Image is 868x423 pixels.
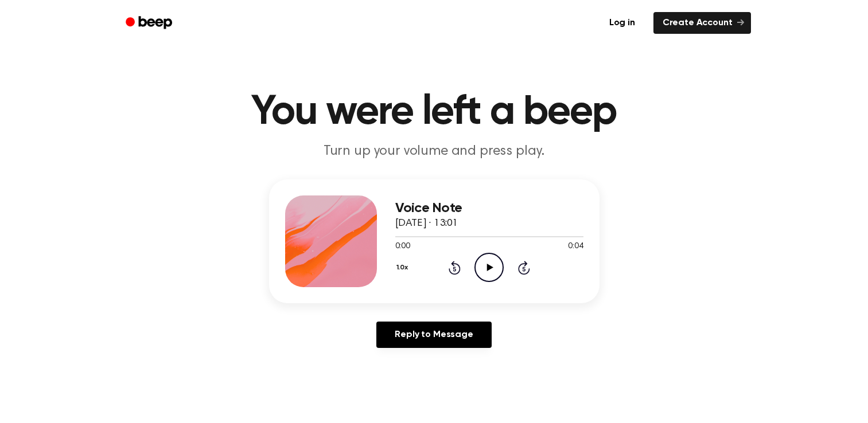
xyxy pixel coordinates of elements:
a: Reply to Message [376,322,491,348]
a: Beep [118,12,182,34]
p: Turn up your volume and press play. [214,142,655,161]
button: 1.0x [395,258,412,277]
h3: Voice Note [395,201,583,216]
span: 0:04 [568,241,583,253]
span: 0:00 [395,241,410,253]
a: Log in [598,10,647,36]
span: [DATE] · 13:01 [395,218,458,229]
a: Create Account [653,12,751,34]
h1: You were left a beep [141,92,728,133]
